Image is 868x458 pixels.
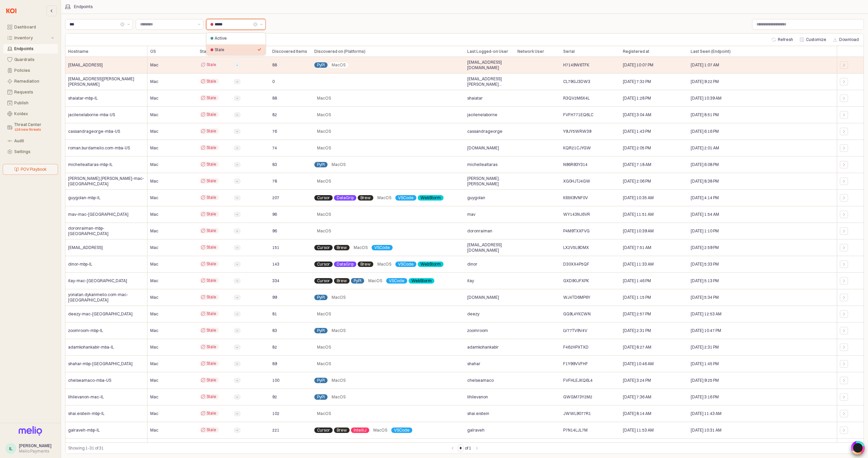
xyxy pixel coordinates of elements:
[465,445,471,452] label: of 1
[317,411,331,416] span: MacOS
[354,245,368,250] span: MacOS
[257,19,265,29] button: Show suggestions
[206,344,216,350] span: Stale
[467,394,488,400] span: lihilevanon
[236,262,238,267] span: -
[3,66,58,75] button: Policies
[623,49,649,54] span: Registered at
[317,212,331,217] span: MacOS
[467,112,497,118] span: jacilenelaborne
[68,145,130,151] span: roman.burdamelio.com-mba-US
[68,49,88,54] span: Hostname
[467,60,512,70] span: [EMAIL_ADDRESS][DOMAIN_NAME]
[272,345,277,350] span: 82
[68,162,113,167] span: michellealtaras-mbp-IL
[691,49,731,54] span: Last Seen (Endpoint)
[236,411,238,416] span: -
[14,122,54,132] div: Threat Center
[236,96,238,101] span: -
[236,311,238,317] span: -
[272,79,275,84] span: 0
[563,328,587,333] span: LV77TV9V4V
[623,345,651,350] span: [DATE] 8:27 AM
[563,112,593,118] span: FVFH771EQ6LC
[206,211,216,217] span: Stale
[563,295,590,300] span: WJ4TD6MP6Y
[272,162,277,167] span: 83
[623,145,651,151] span: [DATE] 2:05 PM
[206,195,216,200] span: Stale
[14,25,54,29] div: Dashboard
[467,411,489,416] span: shai.eistein
[563,162,588,167] span: N96R93Y314
[691,112,719,118] span: [DATE] 8:51 PM
[14,127,54,132] div: 126 new threats
[467,76,512,87] span: [EMAIL_ADDRESS][PERSON_NAME][PERSON_NAME][DOMAIN_NAME]
[317,96,331,101] span: MacOS
[317,311,331,317] span: MacOS
[337,245,347,250] span: Brew
[3,136,58,146] button: Audit
[206,178,216,184] span: Stale
[236,129,238,134] span: -
[150,311,158,317] span: Mac
[68,445,448,452] div: Showing 1-31 of 31
[623,295,651,300] span: [DATE] 1:15 PM
[150,411,158,416] span: Mac
[150,295,158,300] span: Mac
[68,292,144,303] span: yonatan.dykanmelio.com-mac-[GEOGRAPHIC_DATA]
[272,96,277,101] span: 88
[236,378,238,383] span: -
[317,428,330,433] span: Cursor
[623,112,651,118] span: [DATE] 3:04 AM
[150,328,158,333] span: Mac
[236,428,238,433] span: -
[272,245,279,250] span: 151
[467,262,477,267] span: dinor
[206,377,216,383] span: Stale
[236,112,238,118] span: -
[272,311,277,317] span: 81
[317,112,331,118] span: MacOS
[206,95,216,101] span: Stale
[206,361,216,366] span: Stale
[272,112,277,118] span: 82
[68,278,127,284] span: itay-mac-[GEOGRAPHIC_DATA]
[317,162,325,167] span: PyPI
[623,62,653,68] span: [DATE] 10:07 PM
[563,129,591,134] span: Y9JY5WRW39
[68,129,120,134] span: cassandrageorge-mba-US
[377,195,391,201] span: MacOS
[150,96,158,101] span: Mac
[332,394,346,400] span: MacOS
[317,328,325,333] span: PyPI
[623,378,651,383] span: [DATE] 3:24 PM
[150,112,158,118] span: Mac
[68,428,100,433] span: galraveh-mbp-IL
[830,36,862,44] button: Download
[206,79,216,84] span: Stale
[272,212,277,217] span: 96
[769,36,796,44] button: Refresh
[206,62,216,67] span: Stale
[3,147,58,157] button: Settings
[150,62,158,68] span: Mac
[3,98,58,108] button: Publish
[253,22,257,26] button: Clear
[563,96,590,101] span: R3QV2M6X4L
[563,411,591,416] span: JWWL9077R1
[317,179,331,184] span: MacOS
[623,361,654,367] span: [DATE] 10:46 AM
[150,245,158,250] span: Mac
[68,96,98,101] span: shaiatar-mbp-IL
[691,62,719,68] span: [DATE] 1:07 AM
[389,278,405,284] span: VSCode
[272,49,307,54] span: Discovered Items
[68,176,144,187] span: [PERSON_NAME].[PERSON_NAME]-mac-[GEOGRAPHIC_DATA]
[14,46,54,51] div: Endpoints
[150,228,158,234] span: Mac
[691,245,719,250] span: [DATE] 2:59 PM
[272,394,277,400] span: 92
[563,79,590,84] span: CL79GJ3DW3
[14,139,54,143] div: Audit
